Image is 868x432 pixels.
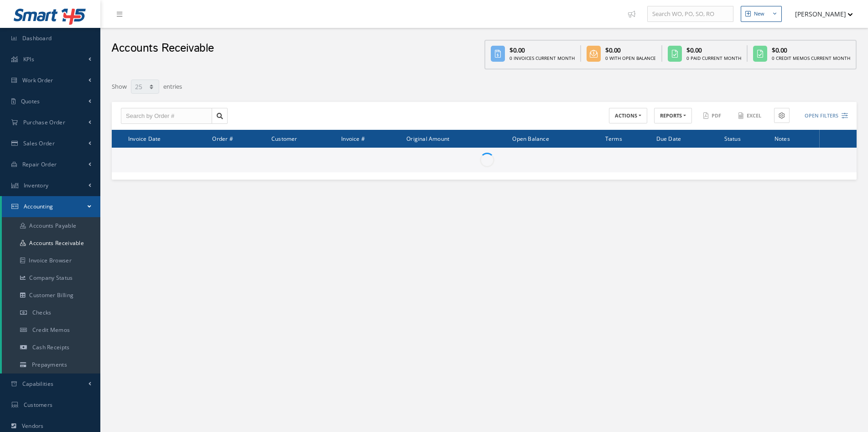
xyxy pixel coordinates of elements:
[21,97,40,105] span: Quotes
[32,361,67,368] span: Prepayments
[271,134,297,143] span: Customer
[24,203,53,210] span: Accounting
[2,196,100,217] a: Accounting
[509,55,575,62] div: 0 Invoices Current Month
[699,108,727,124] button: PDF
[22,34,52,42] span: Dashboard
[22,422,44,430] span: Vendors
[121,108,212,124] input: Search by Order #
[772,55,850,62] div: 0 Credit Memos Current Month
[128,134,161,143] span: Invoice Date
[2,339,100,356] a: Cash Receipts
[734,108,767,124] button: Excel
[23,118,65,126] span: Purchase Order
[406,134,449,143] span: Original Amount
[647,6,733,22] input: Search WO, PO, SO, RO
[656,134,681,143] span: Due Date
[2,287,100,304] a: Customer Billing
[605,45,656,55] div: $0.00
[754,10,764,18] div: New
[774,134,790,143] span: Notes
[23,139,55,147] span: Sales Order
[22,380,54,388] span: Capabilities
[786,5,853,23] button: [PERSON_NAME]
[32,326,70,334] span: Credit Memos
[796,108,848,123] button: Open Filters
[23,55,34,63] span: KPIs
[609,108,647,124] button: ACTIONS
[24,181,49,189] span: Inventory
[509,45,575,55] div: $0.00
[112,79,127,91] label: Show
[2,269,100,287] a: Company Status
[605,55,656,62] div: 0 With Open Balance
[212,134,233,143] span: Order #
[32,343,70,351] span: Cash Receipts
[772,45,850,55] div: $0.00
[512,134,549,143] span: Open Balance
[2,321,100,339] a: Credit Memos
[111,42,214,55] h2: Accounts Receivable
[2,235,100,252] a: Accounts Receivable
[2,217,100,235] a: Accounts Payable
[163,79,182,91] label: entries
[686,55,741,62] div: 0 Paid Current Month
[2,304,100,321] a: Checks
[724,134,741,143] span: Status
[32,309,52,316] span: Checks
[22,76,53,84] span: Work Order
[741,6,782,22] button: New
[2,356,100,373] a: Prepayments
[341,134,365,143] span: Invoice #
[654,108,692,124] button: REPORTS
[24,401,53,409] span: Customers
[22,160,57,168] span: Repair Order
[605,134,622,143] span: Terms
[686,45,741,55] div: $0.00
[2,252,100,269] a: Invoice Browser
